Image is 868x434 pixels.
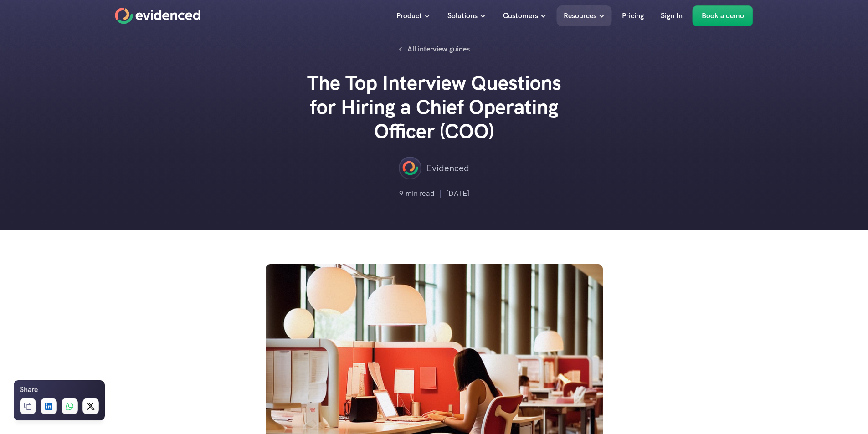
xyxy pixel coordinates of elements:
[447,10,478,22] p: Solutions
[399,157,421,179] img: ""
[446,188,469,199] p: [DATE]
[654,5,689,26] a: Sign In
[693,5,753,26] a: Book a demo
[503,10,538,22] p: Customers
[615,5,651,26] a: Pricing
[394,41,475,57] a: All interview guides
[407,43,470,55] p: All interview guides
[396,10,422,22] p: Product
[439,188,442,199] p: |
[298,71,571,143] h2: The Top Interview Questions for Hiring a Chief Operating Officer (COO)
[661,10,683,22] p: Sign In
[702,10,744,22] p: Book a demo
[622,10,644,22] p: Pricing
[20,384,38,396] h6: Share
[564,10,596,22] p: Resources
[406,188,435,199] p: min read
[115,8,201,24] a: Home
[399,188,403,199] p: 9
[426,161,469,175] p: Evidenced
